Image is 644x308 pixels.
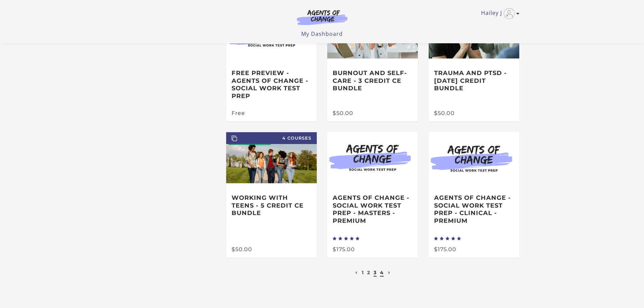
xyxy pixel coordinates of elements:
[434,237,438,241] i: star
[301,30,343,38] a: My Dashboard
[333,247,412,252] div: $175.00
[333,194,412,224] h3: Agents of Change - Social Work Test Prep - MASTERS - PREMIUM
[386,269,392,276] a: Next page
[333,111,412,116] div: $50.00
[457,237,461,241] i: star
[350,237,354,241] i: star
[333,237,337,241] i: star
[354,269,359,276] a: Previous page
[481,8,516,19] a: Toggle menu
[338,237,342,241] i: star
[344,237,348,241] i: star
[232,111,311,116] div: Free
[434,69,514,92] h3: Trauma and PTSD - [DATE] Credit Bundle
[232,194,311,217] h3: Working with Teens - 5 Credit CE Bundle
[380,269,384,276] a: 4
[290,9,355,25] img: Agents of Change Logo
[327,7,418,121] a: 3 Courses Burnout and Self-Care - 3 Credit CE Bundle $50.00
[429,132,519,258] a: Agents of Change - Social Work Test Prep - CLINICAL - PREMIUM $175.00
[226,132,317,144] span: 4 Courses
[440,237,444,241] i: star
[356,237,360,241] i: star
[434,194,514,224] h3: Agents of Change - Social Work Test Prep - CLINICAL - PREMIUM
[429,7,519,121] a: 4 Courses Trauma and PTSD - [DATE] Credit Bundle $50.00
[226,132,317,258] a: 4 Courses Working with Teens - 5 Credit CE Bundle $50.00
[333,69,412,92] h3: Burnout and Self-Care - 3 Credit CE Bundle
[367,269,370,276] a: 2
[362,269,364,276] a: 1
[232,69,311,100] h3: Free Preview - Agents of Change - Social Work Test Prep
[434,247,514,252] div: $175.00
[374,269,377,276] a: 3
[446,237,450,241] i: star
[327,132,418,258] a: Agents of Change - Social Work Test Prep - MASTERS - PREMIUM $175.00
[226,7,317,121] a: Free Preview - Agents of Change - Social Work Test Prep Free
[434,111,514,116] div: $50.00
[451,237,455,241] i: star
[232,247,311,252] div: $50.00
